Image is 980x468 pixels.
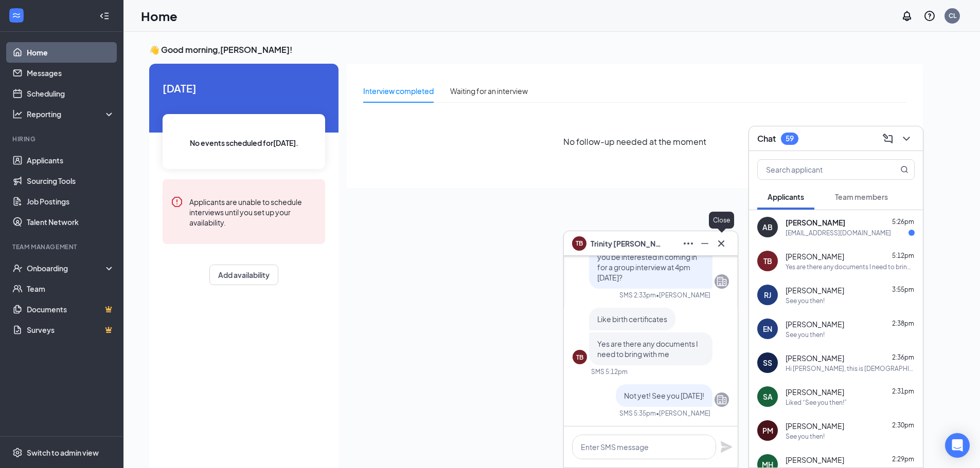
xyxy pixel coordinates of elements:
span: [PERSON_NAME] [786,251,844,261]
span: Like birth certificates [597,314,667,324]
svg: QuestionInfo [923,10,936,22]
span: [PERSON_NAME] [786,455,844,465]
div: Yes are there any documents I need to bring with me [786,263,915,271]
div: EN [763,324,772,334]
div: Onboarding [27,263,106,273]
div: Applicants are unable to schedule interviews until you set up your availability. [189,196,317,228]
span: Team members [835,192,888,201]
input: Search applicant [758,160,880,179]
div: 59 [786,134,794,143]
a: Home [27,42,115,63]
div: Liked “See you then!” [786,398,847,407]
div: See you then! [786,296,825,305]
span: Trinity [PERSON_NAME] [591,238,663,249]
h1: Home [141,7,177,25]
button: Minimize [697,235,713,252]
div: Open Intercom Messenger [945,433,970,458]
a: SurveysCrown [27,320,115,340]
div: SA [763,391,773,402]
span: • [PERSON_NAME] [656,291,710,299]
span: [DATE] [163,80,325,96]
span: Not yet! See you [DATE]! [624,391,704,400]
span: 2:29pm [892,455,914,463]
a: Team [27,278,115,299]
div: RJ [764,290,771,300]
span: 2:38pm [892,320,914,327]
svg: Cross [715,237,727,250]
span: [PERSON_NAME] [786,421,844,431]
span: Yes are there any documents I need to bring with me [597,339,698,359]
div: SS [763,358,772,368]
span: 2:30pm [892,421,914,429]
div: Reporting [27,109,115,119]
a: DocumentsCrown [27,299,115,320]
span: 2:36pm [892,353,914,361]
div: See you then! [786,432,825,441]
svg: Analysis [12,109,23,119]
svg: UserCheck [12,263,23,273]
div: CL [949,11,956,20]
div: Close [709,212,734,229]
svg: Company [716,394,728,406]
span: [PERSON_NAME] [786,285,844,295]
button: Add availability [209,265,278,285]
button: ComposeMessage [880,130,896,147]
div: AB [762,222,773,232]
svg: Minimize [699,237,711,250]
div: PM [762,425,773,436]
svg: Error [171,196,183,208]
span: [PERSON_NAME] [786,353,844,363]
svg: Collapse [99,11,110,21]
div: Hi [PERSON_NAME], this is [DEMOGRAPHIC_DATA] with [DEMOGRAPHIC_DATA]-fil-A at [GEOGRAPHIC_DATA], ... [786,364,915,373]
span: • [PERSON_NAME] [656,409,710,418]
div: SMS 5:35pm [619,409,656,418]
a: Job Postings [27,191,115,212]
a: Messages [27,63,115,83]
span: 5:26pm [892,218,914,226]
a: Sourcing Tools [27,171,115,191]
h3: 👋 Good morning, [PERSON_NAME] ! [149,44,923,55]
a: Applicants [27,150,115,171]
div: Team Management [12,242,113,251]
a: Talent Network [27,212,115,232]
div: Hiring [12,135,113,143]
span: No events scheduled for [DATE] . [190,137,298,148]
div: TB [763,256,772,266]
a: Scheduling [27,83,115,104]
svg: Notifications [901,10,913,22]
div: Waiting for an interview [450,85,528,97]
button: ChevronDown [898,130,915,147]
svg: ComposeMessage [882,133,894,145]
svg: Ellipses [682,237,694,250]
svg: ChevronDown [900,133,913,145]
span: 2:31pm [892,387,914,395]
div: SMS 5:12pm [591,367,628,376]
span: [PERSON_NAME] [786,217,845,228]
svg: Company [716,275,728,288]
svg: Settings [12,447,23,458]
button: Cross [713,235,729,252]
span: 5:12pm [892,252,914,259]
div: [EMAIL_ADDRESS][DOMAIN_NAME] [786,229,891,237]
div: Interview completed [363,85,434,97]
span: 3:55pm [892,286,914,293]
h3: Chat [757,133,776,144]
div: SMS 2:33pm [619,291,656,299]
span: No follow-up needed at the moment [563,135,706,148]
span: Applicants [768,192,804,201]
div: TB [576,353,583,362]
svg: WorkstreamLogo [11,10,22,21]
svg: Plane [720,441,733,453]
div: Switch to admin view [27,447,99,458]
button: Ellipses [680,235,697,252]
span: [PERSON_NAME] [786,387,844,397]
svg: MagnifyingGlass [900,165,908,174]
span: [PERSON_NAME] [786,319,844,329]
div: See you then! [786,330,825,339]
